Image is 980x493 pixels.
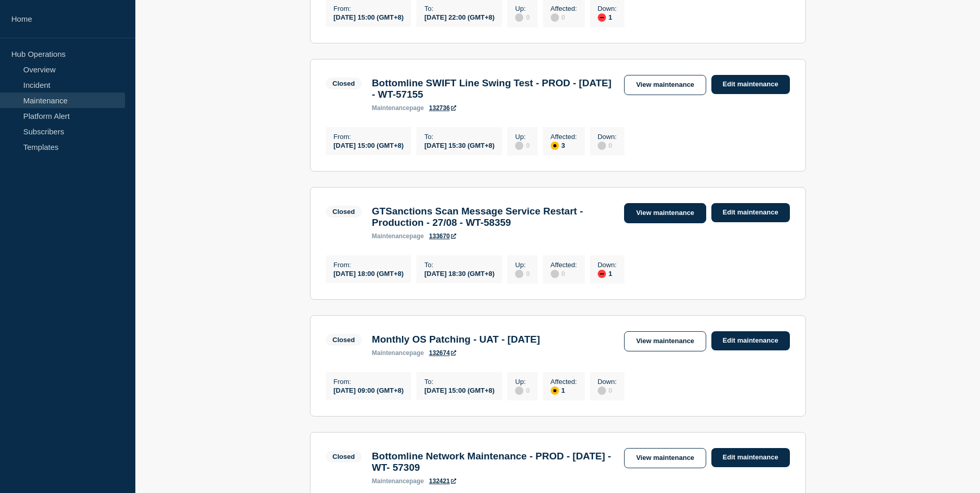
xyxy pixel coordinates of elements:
[551,142,559,150] div: affected
[372,451,614,473] h3: Bottomline Network Maintenance - PROD - [DATE] - WT- 57309
[424,386,494,394] div: [DATE] 15:00 (GMT+8)
[424,261,494,269] p: To :
[334,12,404,21] div: [DATE] 15:00 (GMT+8)
[515,386,530,395] div: 0
[334,5,404,12] p: From :
[551,261,577,269] p: Affected :
[334,378,404,386] p: From :
[372,334,540,345] h3: Monthly OS Patching - UAT - [DATE]
[515,269,530,278] div: 0
[711,75,790,94] a: Edit maintenance
[515,142,523,150] div: disabled
[598,261,617,269] p: Down :
[598,386,617,395] div: 0
[429,477,456,485] a: 132421
[598,387,606,395] div: disabled
[333,208,355,215] div: Closed
[372,104,424,112] p: page
[372,78,614,100] h3: Bottomline SWIFT Line Swing Test - PROD - [DATE] - WT-57155
[598,141,617,150] div: 0
[429,104,456,112] a: 132736
[551,141,577,150] div: 3
[424,269,494,278] div: [DATE] 18:30 (GMT+8)
[598,5,617,12] p: Down :
[515,133,530,141] p: Up :
[515,13,523,22] div: disabled
[372,233,424,240] p: page
[551,378,577,386] p: Affected :
[372,349,424,357] p: page
[598,269,617,278] div: 1
[711,203,790,222] a: Edit maintenance
[515,141,530,150] div: 0
[624,203,706,223] a: View maintenance
[334,386,404,394] div: [DATE] 09:00 (GMT+8)
[515,387,523,395] div: disabled
[333,453,355,460] div: Closed
[551,269,577,278] div: 0
[598,270,606,278] div: down
[372,206,614,228] h3: GTSanctions Scan Message Service Restart - Production - 27/08 - WT-58359
[372,477,424,485] p: page
[624,75,706,95] a: View maintenance
[333,80,355,87] div: Closed
[515,5,530,12] p: Up :
[424,378,494,386] p: To :
[424,5,494,12] p: To :
[551,386,577,395] div: 1
[598,133,617,141] p: Down :
[424,141,494,149] div: [DATE] 15:30 (GMT+8)
[515,261,530,269] p: Up :
[598,13,606,22] div: down
[515,12,530,22] div: 0
[551,270,559,278] div: disabled
[424,133,494,141] p: To :
[551,5,577,12] p: Affected :
[429,233,456,240] a: 133670
[598,378,617,386] p: Down :
[372,233,410,240] span: maintenance
[334,141,404,149] div: [DATE] 15:00 (GMT+8)
[334,133,404,141] p: From :
[598,12,617,22] div: 1
[515,270,523,278] div: disabled
[515,378,530,386] p: Up :
[551,12,577,22] div: 0
[372,349,410,357] span: maintenance
[624,331,706,351] a: View maintenance
[551,13,559,22] div: disabled
[711,331,790,350] a: Edit maintenance
[624,448,706,468] a: View maintenance
[372,104,410,112] span: maintenance
[551,133,577,141] p: Affected :
[334,269,404,278] div: [DATE] 18:00 (GMT+8)
[334,261,404,269] p: From :
[372,477,410,485] span: maintenance
[429,349,456,357] a: 132674
[551,387,559,395] div: affected
[333,336,355,344] div: Closed
[598,142,606,150] div: disabled
[711,448,790,467] a: Edit maintenance
[424,12,494,21] div: [DATE] 22:00 (GMT+8)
